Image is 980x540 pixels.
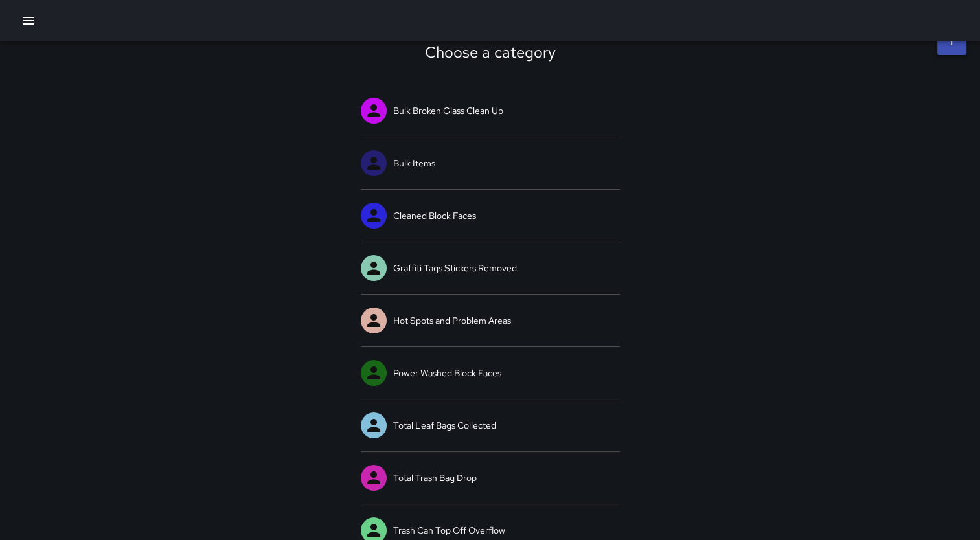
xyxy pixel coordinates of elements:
[361,347,620,399] a: Power Washed Block Faces
[377,42,604,62] div: Choose a category
[361,452,620,504] a: Total Trash Bag Drop
[361,242,620,294] a: Graffiti Tags Stickers Removed
[361,190,620,242] a: Cleaned Block Faces
[361,137,620,189] a: Bulk Items
[361,295,620,346] a: Hot Spots and Problem Areas
[361,85,620,137] a: Bulk Broken Glass Clean Up
[361,399,620,451] a: Total Leaf Bags Collected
